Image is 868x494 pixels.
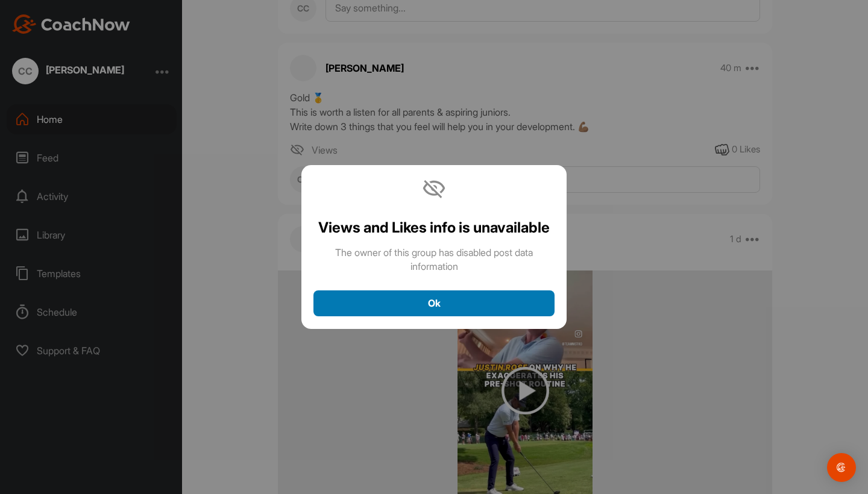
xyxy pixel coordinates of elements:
button: Ok [313,290,555,316]
p: The owner of this group has disabled post data information [313,246,555,273]
span: Ok [428,297,441,309]
img: icon [422,177,446,201]
h2: Views and Likes info is unavailable [313,219,555,236]
div: Open Intercom Messenger [827,453,856,482]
